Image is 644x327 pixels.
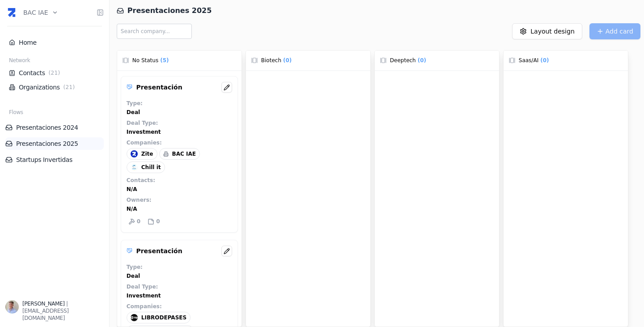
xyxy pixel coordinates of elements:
button: BAC IAE [23,3,58,22]
p: Investment [127,292,161,299]
span: BAC IAE [172,150,196,157]
img: Zite [131,150,138,157]
span: [PERSON_NAME] [22,301,64,307]
p: 0 [137,218,140,225]
input: Search company... [117,24,192,39]
p: Type : [127,263,143,271]
span: ( 5 ) [158,56,170,65]
p: Owners : [127,196,152,204]
span: ( 21 ) [62,84,77,91]
a: Contacts(21) [9,68,100,77]
p: Companies : [127,303,162,310]
span: Flows [9,109,23,116]
div: | [22,300,104,307]
button: Layout design [512,23,582,39]
img: Chill it [131,164,138,171]
a: Presentaciones 2024 [5,123,104,132]
p: Companies : [127,139,162,146]
div: Network [5,57,104,66]
span: ( 0 ) [538,56,551,65]
p: Deal Type : [127,283,158,290]
span: LIBRODEPASES [141,314,186,321]
p: Investment [127,128,161,136]
span: Saas/AI [519,57,538,64]
a: Home [9,38,100,47]
div: [EMAIL_ADDRESS][DOMAIN_NAME] [22,307,104,322]
span: No Status [132,57,158,64]
a: Startups Invertidas [5,155,104,164]
a: Organizations(21) [9,83,100,92]
span: Biotech [261,57,281,64]
p: 0 [156,218,160,225]
span: Chill it [141,164,161,171]
span: Presentaciones 2025 [127,5,212,16]
p: Deal [127,109,140,116]
a: Presentaciones 2025 [5,139,104,148]
p: Contacts : [127,177,155,184]
span: Deeptech [390,57,416,64]
p: Deal [127,272,140,280]
span: N/A [127,186,137,193]
span: N/A [127,205,137,212]
p: Presentación [136,83,182,92]
p: Presentación [136,246,182,255]
span: Layout design [530,27,575,36]
p: Type : [127,100,143,107]
span: ( 0 ) [416,56,428,65]
span: ( 0 ) [281,56,293,65]
span: ( 21 ) [47,69,62,76]
span: Zite [141,150,153,157]
p: Deal Type : [127,119,158,127]
img: LIBRODEPASES [131,314,138,321]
